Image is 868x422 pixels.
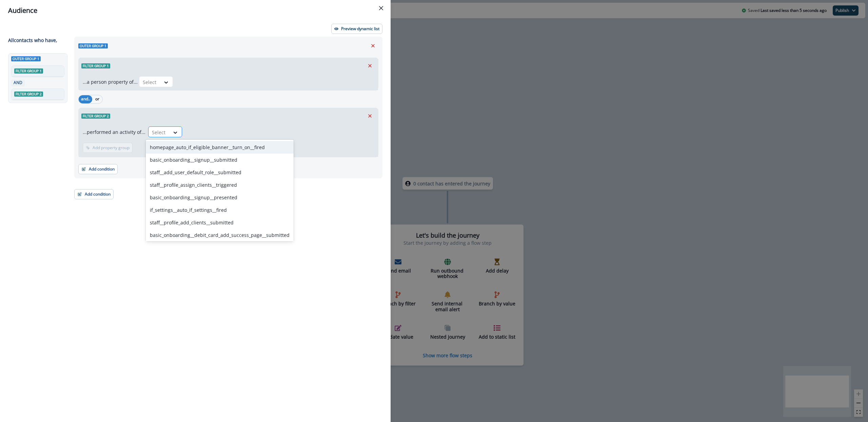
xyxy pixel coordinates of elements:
button: Add property group [83,143,133,153]
button: Remove [364,61,375,71]
span: Filter group 1 [14,68,43,74]
div: if_settings__auto_if_settings__fired [146,204,294,216]
button: Remove [368,41,378,51]
div: staff__profile_add_clients__submitted [146,216,294,229]
span: Outer group 1 [11,56,41,61]
div: basic_onboarding__signup__presented [146,191,294,204]
span: Filter group 2 [81,114,110,119]
div: staff__profile_assign_clients__triggered [146,179,294,191]
button: and.. [79,95,92,103]
span: Outer group 1 [78,43,108,48]
div: homepage_auto_if_eligible_banner__turn_on__fired [146,141,294,154]
button: or [92,95,102,103]
div: staff__add_user_default_role__submitted [146,166,294,179]
button: Remove [364,111,375,121]
button: Add condition [74,189,114,199]
p: ...a person property of... [83,78,138,85]
p: AND [13,80,23,86]
div: basic_onboarding__signup__submitted [146,154,294,166]
button: Close [376,3,387,14]
div: basic_onboarding__debit_card_add_success_page__submitted [146,229,294,241]
span: Filter group 1 [81,63,110,68]
p: ...performed an activity of... [83,128,145,136]
p: All contact s who have, [8,37,57,44]
p: Add property group [93,145,130,150]
p: Preview dynamic list [341,26,379,31]
div: Audience [8,5,382,16]
button: Add condition [78,164,118,174]
span: Filter group 2 [14,92,43,97]
button: Preview dynamic list [331,24,382,34]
